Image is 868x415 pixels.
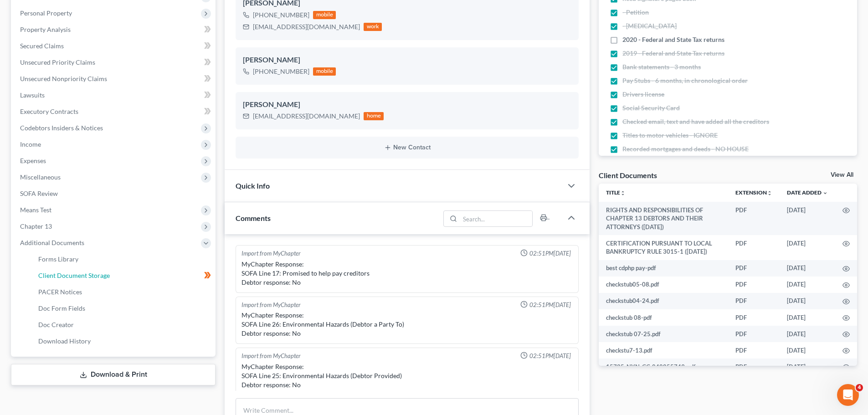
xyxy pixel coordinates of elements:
div: mobile [313,11,336,19]
a: View All [831,172,853,178]
td: PDF [728,293,780,309]
td: PDF [728,277,780,293]
span: - Petition [622,8,649,17]
span: Income [20,140,41,148]
td: best cdphp pay-pdf [599,260,728,277]
span: Quick Info [236,181,270,190]
i: unfold_more [767,190,772,196]
span: 02:51PM[DATE] [529,352,571,360]
div: home [364,112,384,120]
a: Titleunfold_more [606,189,626,196]
a: Lawsuits [13,87,216,103]
i: expand_more [822,190,828,196]
input: Search... [460,211,533,226]
a: Download & Print [11,364,216,385]
td: PDF [728,309,780,326]
td: [DATE] [780,326,835,342]
td: PDF [728,260,780,277]
span: Download History [38,337,91,345]
div: [EMAIL_ADDRESS][DOMAIN_NAME] [253,22,360,31]
span: 2020 - Federal and State Tax returns [622,35,724,44]
button: New Contact [243,144,571,151]
span: Secured Claims [20,42,64,50]
span: Drivers license [622,90,664,99]
a: Client Document Storage [31,267,216,284]
td: RIGHTS AND RESPONSIBILITIES OF CHAPTER 13 DEBTORS AND THEIR ATTORNEYS ([DATE]) [599,202,728,235]
span: Comments [236,214,271,222]
div: Import from MyChapter [241,352,301,360]
a: Executory Contracts [13,103,216,120]
span: Checked email, text and have added all the creditors [622,117,769,126]
div: Client Documents [599,170,657,180]
div: MyChapter Response: SOFA Line 17: Promised to help pay creditors Debtor response: No [241,260,573,287]
span: Doc Creator [38,321,74,328]
td: checkstub 08-pdf [599,309,728,326]
td: CERTIFICATION PURSUANT TO LOCAL BANKRUPTCY RULE 3015-1 ([DATE]) [599,235,728,260]
a: Property Analysis [13,21,216,38]
div: MyChapter Response: SOFA Line 25: Environmental Hazards (Debtor Provided) Debtor response: No [241,362,573,389]
span: Executory Contracts [20,108,78,115]
span: Forms Library [38,255,78,263]
span: Unsecured Nonpriority Claims [20,75,107,82]
div: [PHONE_NUMBER] [253,67,309,76]
div: work [364,23,382,31]
td: PDF [728,202,780,235]
td: 15725-NYN-CC-040055749-pdf [599,359,728,375]
td: [DATE] [780,260,835,277]
div: [PERSON_NAME] [243,55,571,66]
a: Doc Creator [31,317,216,333]
span: Codebtors Insiders & Notices [20,124,103,132]
div: mobile [313,67,336,76]
span: Expenses [20,157,46,164]
a: PACER Notices [31,284,216,300]
div: Import from MyChapter [241,301,301,309]
span: Pay Stubs - 6 months, in chronological order [622,76,748,85]
span: Means Test [20,206,51,214]
a: Date Added expand_more [787,189,828,196]
span: Lawsuits [20,91,45,99]
td: [DATE] [780,235,835,260]
div: [PERSON_NAME] [243,99,571,110]
td: [DATE] [780,309,835,326]
span: Doc Form Fields [38,304,85,312]
span: Personal Property [20,9,72,17]
td: [DATE] [780,277,835,293]
a: Unsecured Nonpriority Claims [13,71,216,87]
a: Doc Form Fields [31,300,216,317]
div: [PHONE_NUMBER] [253,10,309,20]
td: [DATE] [780,202,835,235]
div: Import from MyChapter [241,249,301,258]
td: PDF [728,359,780,375]
td: PDF [728,235,780,260]
span: PACER Notices [38,288,82,296]
div: MyChapter Response: SOFA Line 26: Environmental Hazards (Debtor a Party To) Debtor response: No [241,311,573,338]
td: [DATE] [780,342,835,359]
iframe: Intercom live chat [837,384,859,406]
td: checkstu7-13.pdf [599,342,728,359]
span: Social Security Card [622,103,680,113]
div: [EMAIL_ADDRESS][DOMAIN_NAME] [253,112,360,121]
span: Additional Documents [20,239,84,246]
td: checkstub05-08.pdf [599,277,728,293]
span: Titles to motor vehicles - IGNORE [622,131,718,140]
span: Miscellaneous [20,173,61,181]
span: Bank statements - 3 months [622,62,701,72]
a: SOFA Review [13,185,216,202]
a: Forms Library [31,251,216,267]
span: 4 [856,384,863,391]
a: Extensionunfold_more [735,189,772,196]
span: Property Analysis [20,26,71,33]
span: 02:51PM[DATE] [529,301,571,309]
a: Secured Claims [13,38,216,54]
span: 2019 - Federal and State Tax returns [622,49,724,58]
span: Recorded mortgages and deeds - NO HOUSE [622,144,749,154]
td: PDF [728,326,780,342]
td: [DATE] [780,359,835,375]
span: - [MEDICAL_DATA] [622,21,677,31]
span: Client Document Storage [38,272,110,279]
a: Unsecured Priority Claims [13,54,216,71]
td: PDF [728,342,780,359]
span: 02:51PM[DATE] [529,249,571,258]
i: unfold_more [620,190,626,196]
span: Unsecured Priority Claims [20,58,95,66]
